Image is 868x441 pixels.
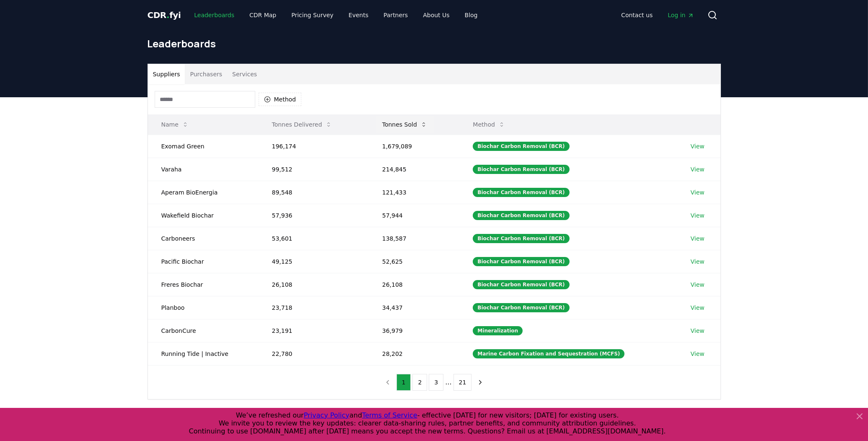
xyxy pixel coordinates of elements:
[473,211,569,220] div: Biochar Carbon Removal (BCR)
[259,93,302,106] button: Method
[473,234,569,243] div: Biochar Carbon Removal (BCR)
[466,116,512,133] button: Method
[148,135,259,158] td: Exomad Green
[691,211,705,220] a: View
[445,377,451,387] li: ...
[166,10,169,20] span: .
[691,165,705,174] a: View
[148,227,259,250] td: Carboneers
[148,158,259,181] td: Varaha
[473,165,569,174] div: Biochar Carbon Removal (BCR)
[243,8,283,23] a: CDR Map
[473,349,624,358] div: Marine Carbon Fixation and Sequestration (MCFS)
[691,327,705,335] a: View
[259,250,369,273] td: 49,125
[259,135,369,158] td: 196,174
[148,273,259,296] td: Freres Biochar
[614,8,700,23] nav: Main
[148,37,721,50] h1: Leaderboards
[148,64,185,84] button: Suppliers
[473,280,569,289] div: Biochar Carbon Removal (BCR)
[259,319,369,342] td: 23,191
[369,181,460,204] td: 121,433
[691,257,705,266] a: View
[691,142,705,150] a: View
[155,116,195,133] button: Name
[148,319,259,342] td: CarbonCure
[259,158,369,181] td: 99,512
[376,116,434,133] button: Tonnes Sold
[259,181,369,204] td: 89,548
[691,280,705,289] a: View
[148,250,259,273] td: Pacific Biochar
[691,188,705,197] a: View
[668,11,694,19] span: Log in
[148,342,259,365] td: Running Tide | Inactive
[369,342,460,365] td: 28,202
[285,8,340,23] a: Pricing Survey
[396,374,411,391] button: 1
[259,227,369,250] td: 53,601
[416,8,456,23] a: About Us
[691,304,705,312] a: View
[148,296,259,319] td: Planboo
[259,342,369,365] td: 22,780
[148,204,259,227] td: Wakefield Biochar
[148,9,181,21] a: CDR.fyi
[412,374,427,391] button: 2
[453,374,472,391] button: 21
[429,374,443,391] button: 3
[227,64,262,84] button: Services
[369,158,460,181] td: 214,845
[148,181,259,204] td: Aperam BioEnergia
[259,204,369,227] td: 57,936
[342,8,375,23] a: Events
[473,374,487,391] button: next page
[473,142,569,151] div: Biochar Carbon Removal (BCR)
[473,188,569,197] div: Biochar Carbon Removal (BCR)
[369,204,460,227] td: 57,944
[369,227,460,250] td: 138,587
[369,273,460,296] td: 26,108
[187,8,484,23] nav: Main
[691,350,705,358] a: View
[369,319,460,342] td: 36,979
[369,296,460,319] td: 34,437
[369,135,460,158] td: 1,679,089
[458,8,485,23] a: Blog
[473,326,523,335] div: Mineralization
[265,116,339,133] button: Tonnes Delivered
[185,64,227,84] button: Purchasers
[614,8,659,23] a: Contact us
[377,8,415,23] a: Partners
[661,8,700,23] a: Log in
[691,234,705,243] a: View
[473,303,569,312] div: Biochar Carbon Removal (BCR)
[148,10,181,20] span: CDR fyi
[473,257,569,266] div: Biochar Carbon Removal (BCR)
[259,273,369,296] td: 26,108
[369,250,460,273] td: 52,625
[187,8,241,23] a: Leaderboards
[259,296,369,319] td: 23,718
